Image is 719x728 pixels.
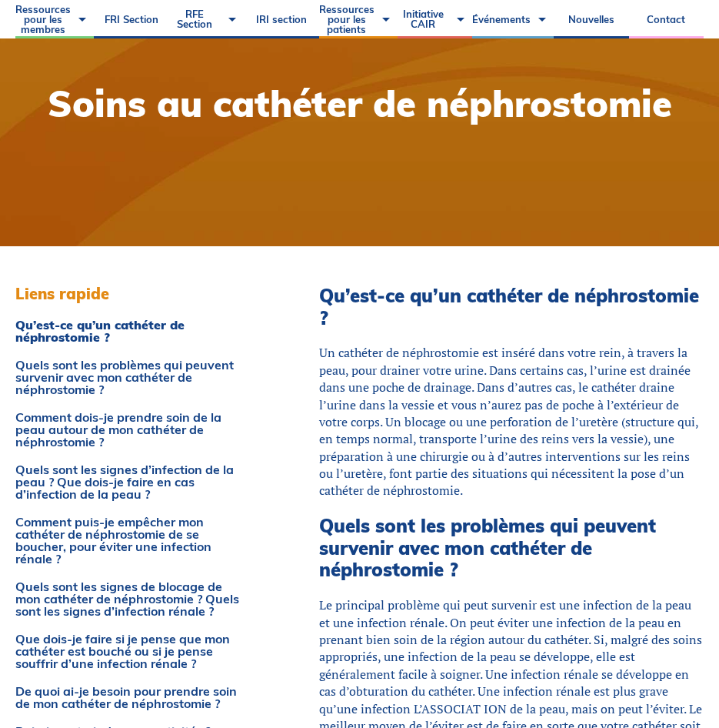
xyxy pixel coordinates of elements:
a: Quels sont les signes de blocage de mon cathéter de néphrostomie ? Quels sont les signes d’infect... [15,580,242,617]
a: Quels sont les signes d’infection de la peau ? Que dois-je faire en cas d’infection de la peau ? [15,463,242,500]
div: Un cathéter de néphrostomie est inséré dans votre rein, à travers la peau, pour drainer votre uri... [319,344,704,499]
h2: Quels sont les problèmes qui peuvent survenir avec mon cathéter de néphrostomie ? [319,515,704,581]
h2: Qu’est-ce qu’un cathéter de néphrostomie ? [319,285,704,329]
a: Comment puis-je empêcher mon cathéter de néphrostomie de se boucher, pour éviter une infection ré... [15,516,242,565]
h1: Soins au cathéter de néphrostomie [48,85,672,122]
a: Que dois-je faire si je pense que mon cathéter est bouché ou si je pense souffrir d’une infection... [15,633,242,670]
a: De quoi ai-je besoin pour prendre soin de mon cathéter de néphrostomie ? [15,685,242,710]
a: Qu’est-ce qu’un cathéter de néphrostomie ? [15,319,242,343]
a: Comment dois-je prendre soin de la peau autour de mon cathéter de néphrostomie ? [15,411,242,448]
h3: Liens rapide [15,285,242,303]
a: Quels sont les problèmes qui peuvent survenir avec mon cathéter de néphrostomie ? [15,359,242,396]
